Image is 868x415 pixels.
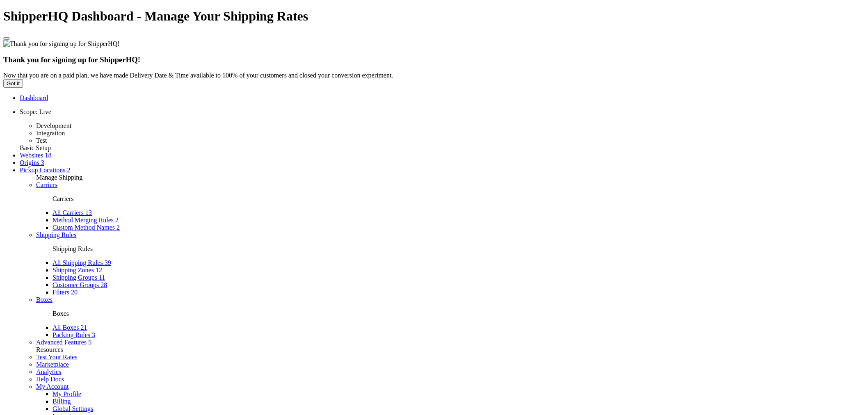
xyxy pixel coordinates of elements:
a: Boxes [36,296,53,303]
span: Dashboard [20,94,48,101]
a: Method Merging Rules 2 [53,217,119,223]
li: Development [36,122,865,130]
a: Websites 18 [20,152,51,159]
span: 2 [115,217,119,223]
span: 13 [85,209,92,216]
a: All Carriers 13 [53,209,92,216]
span: 3 [41,159,44,166]
li: Shipping Groups [53,274,865,281]
span: Customer Groups [53,281,99,288]
span: 11 [99,274,105,281]
h3: Thank you for signing up for ShipperHQ! [3,55,865,64]
span: Advanced Features [36,339,87,346]
span: Shipping Zones [53,267,94,274]
li: Customer Groups [53,281,865,289]
li: Marketplace [36,361,865,368]
li: Shipping Zones [53,267,865,274]
li: Dashboard [20,94,865,102]
span: Scope: Live [20,108,51,115]
h1: ShipperHQ Dashboard - Manage Your Shipping Rates [3,9,865,24]
span: Integration [36,130,65,137]
a: Global Settings [53,405,93,412]
li: Billing [53,398,865,405]
span: Pickup Locations [20,166,66,173]
span: Origins [20,159,39,166]
span: Packing Rules [53,331,90,338]
span: 39 [105,259,111,266]
span: 21 [80,324,87,331]
span: Development [36,122,71,129]
a: Marketplace [36,361,69,368]
a: Advanced Features 5 [36,339,91,346]
a: All Boxes 21 [53,324,87,331]
li: All Boxes [53,324,865,331]
li: Packing Rules [53,331,865,339]
span: All Shipping Rules [53,259,103,266]
span: Websites [20,152,43,159]
a: My Account [36,383,69,390]
span: 20 [71,289,78,296]
a: My Profile [53,390,81,397]
li: Method Merging Rules [53,217,865,224]
a: Shipping Groups 11 [53,274,105,281]
li: Analytics [36,368,865,376]
li: Origins [20,159,865,166]
span: 28 [101,281,107,288]
li: Carriers [36,181,865,231]
li: All Shipping Rules [53,259,865,267]
a: Custom Method Names 2 [53,224,120,231]
div: Basic Setup [20,144,865,152]
li: Test [36,137,865,144]
div: Now that you are on a paid plan, we have made Delivery Date & Time available to 100% of your cust... [3,72,865,79]
span: Shipping Groups [53,274,97,281]
span: 3 [92,331,95,338]
a: Filters 20 [53,289,78,296]
li: Global Settings [53,405,865,413]
a: Analytics [36,368,61,375]
div: Resources [36,346,865,353]
span: Filters [53,289,69,296]
span: Custom Method Names [53,224,115,231]
a: Customer Groups 28 [53,281,107,288]
span: All Carriers [53,209,84,216]
li: Test Your Rates [36,353,865,361]
button: Got it [3,79,23,88]
a: Help Docs [36,376,64,383]
li: Advanced Features [36,339,865,346]
img: Thank you for signing up for ShipperHQ! [3,40,120,48]
a: Shipping Zones 12 [53,267,102,274]
span: Method Merging Rules [53,217,114,223]
span: 12 [96,267,102,274]
a: Packing Rules 3 [53,331,95,338]
p: Carriers [53,195,865,203]
div: Manage Shipping [36,174,865,181]
li: Websites [20,152,865,159]
span: Test [36,137,47,144]
a: Shipping Rules [36,231,76,238]
li: All Carriers [53,209,865,217]
a: Test Your Rates [36,353,78,360]
a: Billing [53,398,71,405]
span: 5 [88,339,91,346]
a: All Shipping Rules 39 [53,259,111,266]
span: All Boxes [53,324,79,331]
li: Filters [53,289,865,296]
li: Integration [36,130,865,137]
li: My Profile [53,390,865,398]
li: Boxes [36,296,865,339]
li: Custom Method Names [53,224,865,231]
li: Shipping Rules [36,231,865,296]
li: Help Docs [36,376,865,383]
p: Shipping Rules [53,245,865,253]
a: Carriers [36,181,57,188]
